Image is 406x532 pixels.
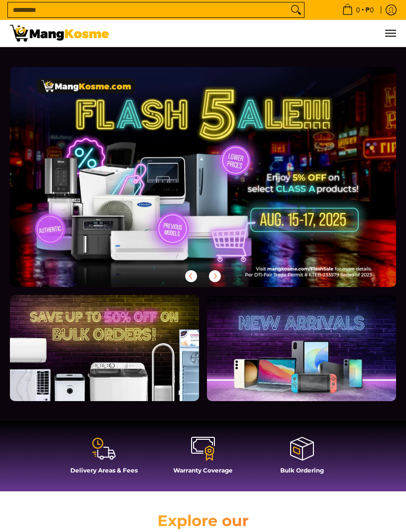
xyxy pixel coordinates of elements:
[257,436,347,481] a: Bulk Ordering
[158,436,248,481] a: Warranty Coverage
[204,265,226,287] button: Next
[119,20,396,47] nav: Main Menu
[364,6,375,13] span: ₱0
[59,436,149,481] a: Delivery Areas & Fees
[355,6,361,13] span: 0
[119,20,396,47] ul: Customer Navigation
[59,467,149,474] h4: Delivery Areas & Fees
[339,4,377,15] span: •
[158,467,248,474] h4: Warranty Coverage
[288,2,304,17] button: Search
[180,265,202,287] button: Previous
[257,467,347,474] h4: Bulk Ordering
[384,20,396,47] button: Menu
[10,25,109,42] img: Mang Kosme: Your Home Appliances Warehouse Sale Partner!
